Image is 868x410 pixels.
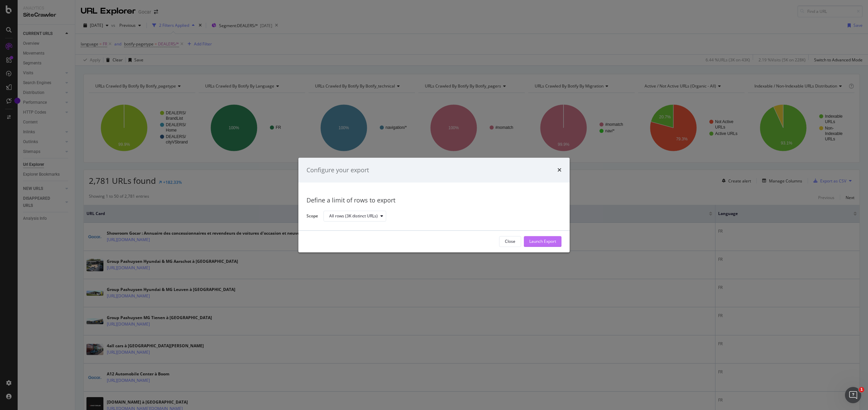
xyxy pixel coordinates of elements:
[307,166,369,175] div: Configure your export
[329,214,378,218] div: All rows (3K distinct URLs)
[499,236,521,247] button: Close
[323,211,386,222] button: All rows (3K distinct URLs)
[529,239,556,245] div: Launch Export
[845,387,861,403] iframe: Intercom live chat
[859,387,864,392] span: 1
[307,213,318,220] label: Scope
[505,239,515,245] div: Close
[524,236,561,247] button: Launch Export
[557,166,561,175] div: times
[307,196,561,205] div: Define a limit of rows to export
[298,158,570,252] div: modal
